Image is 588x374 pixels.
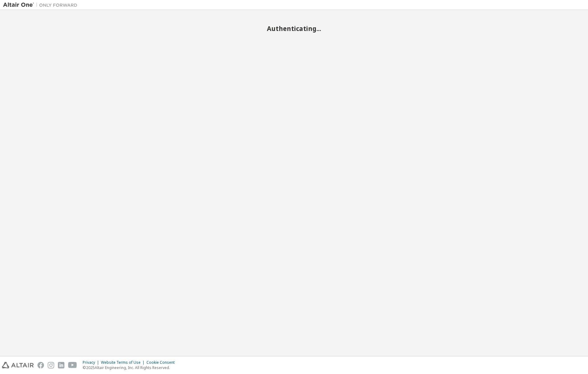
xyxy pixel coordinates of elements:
[3,24,585,33] h2: Authenticating...
[146,360,178,365] div: Cookie Consent
[83,360,101,365] div: Privacy
[3,2,81,8] img: Altair One
[83,365,178,370] p: © 2025 Altair Engineering, Inc. All Rights Reserved.
[58,362,64,368] img: linkedin.svg
[68,362,77,368] img: youtube.svg
[48,362,54,368] img: instagram.svg
[37,362,44,368] img: facebook.svg
[2,362,34,368] img: altair_logo.svg
[101,360,146,365] div: Website Terms of Use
